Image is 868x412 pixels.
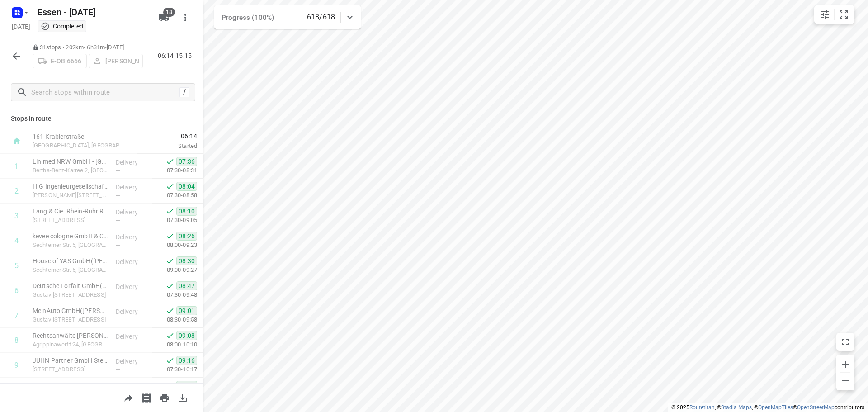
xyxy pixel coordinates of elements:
[176,256,197,265] span: 08:30
[165,157,175,166] svg: Done
[41,22,83,31] div: This project completed. You cannot make any changes to it.
[816,5,834,24] button: Map settings
[116,292,120,298] span: —
[116,332,149,341] p: Delivery
[33,232,108,241] p: kevee cologne GmbH & Co. KG(Lotta von Rotenhan)
[165,381,175,390] svg: Done
[689,404,715,411] a: Routetitan
[33,141,127,150] p: [GEOGRAPHIC_DATA], [GEOGRAPHIC_DATA]
[835,5,853,24] button: Fit zoom
[152,166,197,175] p: 07:30-08:31
[11,114,192,123] p: Stops in route
[176,381,197,390] span: 09:26
[33,241,108,250] p: Sechtemer Str. 5, [GEOGRAPHIC_DATA]
[33,43,143,52] p: 31 stops • 202km • 6h31m
[165,182,175,191] svg: Done
[14,237,19,245] div: 4
[116,192,120,199] span: —
[155,9,173,27] button: 18
[152,315,197,324] p: 08:30-09:58
[307,12,335,23] p: 618/618
[116,167,120,174] span: —
[33,281,108,290] p: Deutsche Forfait GmbH(Senay Ejder)
[33,290,108,299] p: Gustav-Heinemann-Ufer 56, Köln
[176,306,197,315] span: 09:01
[152,191,197,200] p: 07:30-08:58
[671,404,864,411] li: © 2025 , © , © © contributors
[14,336,19,345] div: 8
[33,356,108,365] p: JUHN Partner GmbH Steuerberatungsgesellschaft(Sonja Mombauer-Hanf)
[176,281,197,290] span: 08:47
[33,265,108,275] p: Sechtemer Str. 5, [GEOGRAPHIC_DATA]
[165,306,175,315] svg: Done
[116,282,149,291] p: Delivery
[14,286,19,295] div: 6
[152,265,197,275] p: 09:00-09:27
[116,158,149,167] p: Delivery
[116,232,149,242] p: Delivery
[14,361,19,369] div: 9
[33,191,108,200] p: Konrad-Adenauer-Straße 13, Köln
[152,340,197,349] p: 08:00-10:10
[116,341,120,348] span: —
[152,216,197,225] p: 07:30-09:05
[156,393,174,402] span: Print route
[14,261,19,270] div: 5
[158,51,195,61] p: 06:14-15:15
[116,183,149,192] p: Delivery
[33,306,108,315] p: MeinAuto GmbH(Ines Petrich)
[176,356,197,365] span: 09:16
[152,290,197,299] p: 07:30-09:48
[721,404,752,411] a: Stadia Maps
[107,44,124,51] span: [DATE]
[33,132,127,141] p: 161 Krablerstraße
[33,315,108,324] p: Gustav-Heinemann-Ufer 72, Köln
[116,217,120,224] span: —
[116,382,149,391] p: Delivery
[33,365,108,374] p: [STREET_ADDRESS]
[137,132,197,141] span: 06:14
[116,267,120,274] span: —
[116,242,120,249] span: —
[33,340,108,349] p: Agrippinawerft 24, [GEOGRAPHIC_DATA]
[165,232,175,241] svg: Done
[33,331,108,340] p: Rechtsanwälte Friedrich Graf von Westphalen & Partner mbB(Guido Odenthal)
[119,393,137,402] span: Share route
[165,331,175,340] svg: Done
[33,166,108,175] p: Bertha-Benz-Karree 2, [GEOGRAPHIC_DATA]
[165,356,175,365] svg: Done
[797,404,835,411] a: OpenStreetMap
[814,5,854,24] div: small contained button group
[105,44,107,51] span: •
[31,85,179,99] input: Search stops within route
[176,207,197,216] span: 08:10
[214,5,361,29] div: Progress (100%)618/618
[163,8,175,17] span: 18
[116,208,149,217] p: Delivery
[174,393,192,402] span: Download route
[116,307,149,316] p: Delivery
[152,365,197,374] p: 07:30-10:17
[165,281,175,290] svg: Done
[176,182,197,191] span: 08:04
[179,87,189,97] div: /
[152,241,197,250] p: 08:00-09:23
[14,311,19,320] div: 7
[33,216,108,225] p: [STREET_ADDRESS]
[137,393,156,402] span: Print shipping labels
[33,157,108,166] p: Linimed NRW GmbH - [GEOGRAPHIC_DATA] -10901406([PERSON_NAME])
[14,162,19,170] div: 1
[758,404,793,411] a: OpenMapTiles
[222,14,274,22] span: Progress (100%)
[137,142,197,151] p: Started
[116,257,149,266] p: Delivery
[116,366,120,373] span: —
[176,157,197,166] span: 07:36
[165,256,175,265] svg: Done
[33,256,108,265] p: House of YAS GmbH(Judith Langer)
[33,182,108,191] p: HIG Ingenieurgesellschaft mbH([PERSON_NAME])
[33,207,108,216] p: Lang & Cie. Rhein-Ruhr Real Estate AG(Karin Wyzeck)
[165,207,175,216] svg: Done
[176,331,197,340] span: 09:08
[176,232,197,241] span: 08:26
